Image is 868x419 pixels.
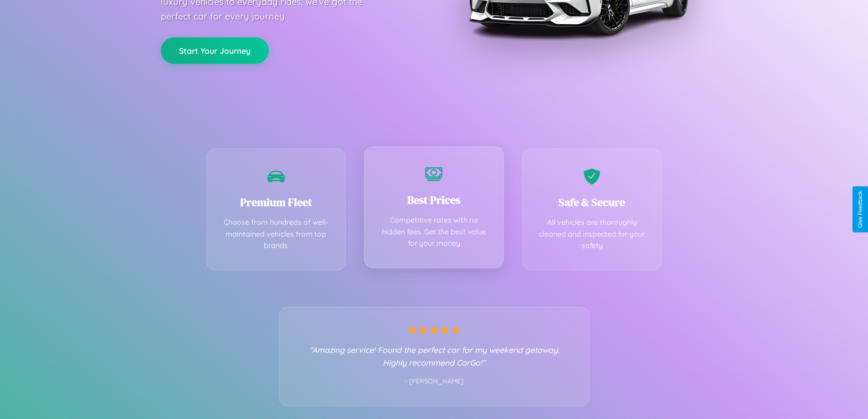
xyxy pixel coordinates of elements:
p: - [PERSON_NAME] [298,376,571,388]
p: "Amazing service! Found the perfect car for my weekend getaway. Highly recommend CarGo!" [298,343,571,369]
h3: Best Prices [378,192,490,207]
p: All vehicles are thoroughly cleaned and inspected for your safety [536,217,648,252]
h3: Premium Fleet [221,195,332,210]
p: Choose from hundreds of well-maintained vehicles from top brands [221,217,332,252]
button: Start Your Journey [161,37,269,64]
h3: Safe & Secure [536,195,648,210]
div: Give Feedback [857,191,863,228]
p: Competitive rates with no hidden fees. Get the best value for your money [378,214,490,249]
